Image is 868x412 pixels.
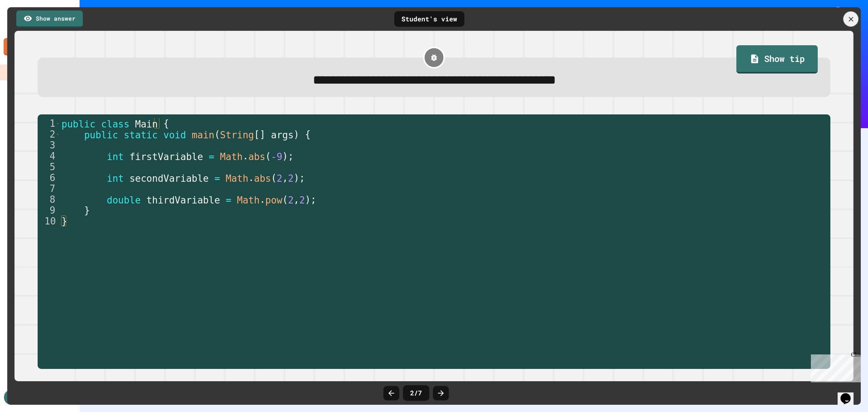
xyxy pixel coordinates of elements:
span: class [101,119,129,130]
span: static [124,130,158,140]
div: 1 [38,118,60,129]
span: 2 [288,195,294,206]
div: 2 [38,129,60,140]
div: Student's view [394,11,464,27]
span: Math [220,151,243,162]
div: 10 [38,216,60,227]
iframe: chat widget [808,352,861,382]
span: String [220,130,254,140]
span: 2 [288,173,294,184]
a: Show answer [16,10,83,28]
div: 6 [38,172,60,183]
span: Toggle code folding, rows 1 through 10 [56,118,60,129]
span: 2 [299,195,305,206]
span: args [271,130,294,140]
div: 3 [38,140,60,151]
span: double [107,195,141,206]
span: int [107,173,124,184]
span: 2 [277,173,282,184]
span: = [209,151,214,162]
div: Chat with us now!Close [3,3,50,46]
span: abs [248,151,265,162]
span: Toggle code folding, rows 2 through 9 [56,129,60,140]
span: int [107,151,124,162]
div: 4 [38,151,60,161]
span: firstVariable [129,151,203,162]
span: = [214,173,220,184]
div: 7 [38,183,60,194]
span: Math [237,195,260,206]
iframe: chat widget [838,383,861,405]
span: main [192,130,214,140]
span: Math [226,173,248,184]
span: Main [135,119,158,130]
a: Show tip [736,45,818,73]
span: public [61,119,95,130]
span: pow [265,195,282,206]
span: secondVariable [129,173,209,184]
span: void [163,130,186,140]
div: 8 [38,194,60,205]
div: 9 [38,205,60,216]
span: abs [254,173,271,184]
span: = [226,195,231,206]
span: public [84,130,118,140]
span: thirdVariable [146,195,220,206]
div: 5 [38,161,60,172]
span: -9 [271,151,282,162]
div: 2 / 7 [403,385,429,401]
